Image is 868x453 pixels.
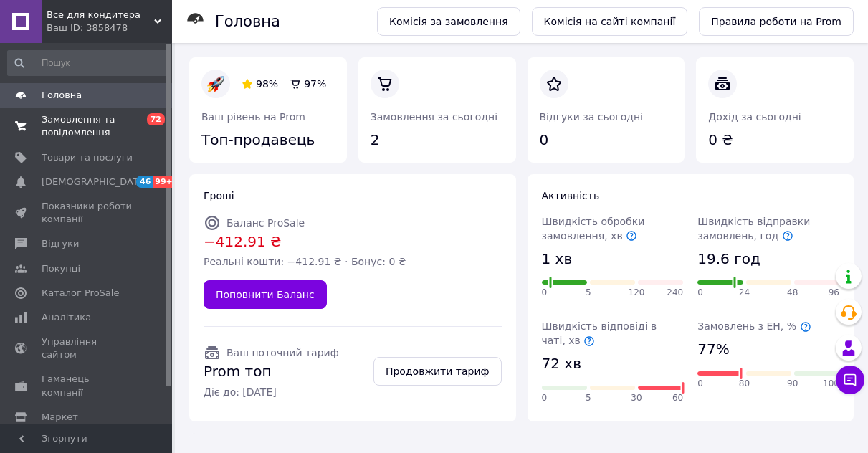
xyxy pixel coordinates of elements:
[532,7,688,36] a: Комісія на сайті компанії
[697,378,703,390] span: 0
[787,378,798,390] span: 90
[542,287,548,299] span: 0
[42,287,119,300] span: Каталог ProSale
[672,392,683,404] span: 60
[215,13,280,30] h1: Головна
[42,200,133,226] span: Показники роботи компанії
[42,151,133,164] span: Товари та послуги
[829,287,839,299] span: 96
[823,378,839,390] span: 100
[304,78,326,90] span: 97%
[739,287,750,299] span: 24
[42,311,91,324] span: Аналітика
[697,249,760,270] span: 19.6 год
[697,287,703,299] span: 0
[542,353,581,374] span: 72 хв
[204,385,339,399] span: Діє до: [DATE]
[697,216,810,242] span: Швидкість відправки замовлень, год
[667,287,683,299] span: 240
[631,392,642,404] span: 30
[373,357,502,386] a: Продовжити тариф
[586,392,591,404] span: 5
[7,50,169,76] input: Пошук
[226,347,339,358] span: Ваш поточний тариф
[42,89,82,102] span: Головна
[42,411,78,424] span: Маркет
[47,9,154,22] span: Все для кондитера
[153,176,176,188] span: 99+
[42,237,79,250] span: Відгуки
[256,78,278,90] span: 98%
[542,249,573,270] span: 1 хв
[204,280,327,309] a: Поповнити Баланс
[629,287,645,299] span: 120
[377,7,520,36] a: Комісія за замовлення
[697,339,729,360] span: 77%
[147,113,165,125] span: 72
[542,392,548,404] span: 0
[226,217,305,229] span: Баланс ProSale
[204,254,406,269] span: Реальні кошти: −412.91 ₴ · Бонус: 0 ₴
[739,378,750,390] span: 80
[542,320,657,346] span: Швидкість відповіді в чаті, хв
[542,190,600,201] span: Активність
[42,176,148,189] span: [DEMOGRAPHIC_DATA]
[204,361,339,382] span: Prom топ
[42,335,133,361] span: Управління сайтом
[836,366,864,394] button: Чат з покупцем
[42,373,133,399] span: Гаманець компанії
[787,287,798,299] span: 48
[542,216,645,242] span: Швидкість обробки замовлення, хв
[699,7,854,36] a: Правила роботи на Prom
[586,287,591,299] span: 5
[697,320,811,332] span: Замовлень з ЕН, %
[42,113,133,139] span: Замовлення та повідомлення
[42,262,80,275] span: Покупці
[47,22,172,34] div: Ваш ID: 3858478
[204,232,406,252] span: −412.91 ₴
[136,176,153,188] span: 46
[204,190,234,201] span: Гроші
